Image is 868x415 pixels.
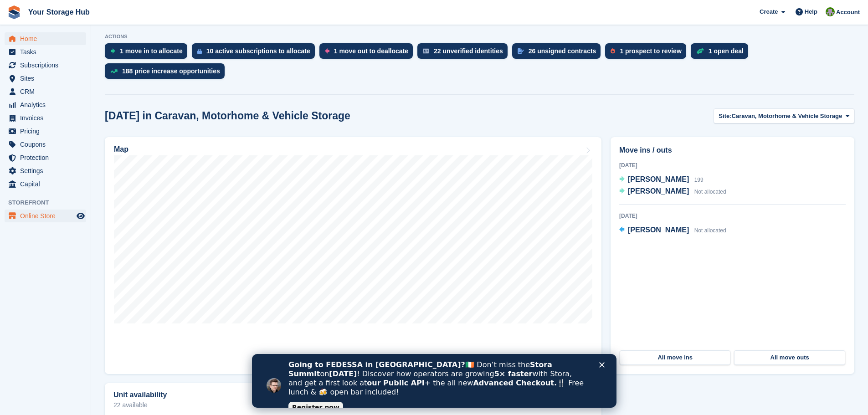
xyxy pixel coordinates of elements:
[5,32,86,45] a: menu
[805,7,817,16] span: Help
[36,48,91,59] a: Register now
[619,161,846,169] div: [DATE]
[611,48,615,54] img: prospect-51fa495bee0391a8d652442698ab0144808aea92771e9ea1ae160a38d050c398.svg
[347,8,356,14] div: Close
[423,48,429,54] img: verify_identity-adf6edd0f0f0b5bbfe63781bf79b02c33cf7c696d77639b501bdc392416b5a36.svg
[5,125,86,138] a: menu
[192,43,319,63] a: 10 active subscriptions to allocate
[5,138,86,151] a: menu
[334,47,408,55] div: 1 move out to deallocate
[5,151,86,164] a: menu
[836,8,860,17] span: Account
[5,112,86,124] a: menu
[319,43,417,63] a: 1 move out to deallocate
[20,164,75,177] span: Settings
[694,189,726,195] span: Not allocated
[7,5,21,19] img: stora-icon-8386f47178a22dfd0bd8f6a31ec36ba5ce8667c1dd55bd0f319d3a0aa187defe.svg
[20,210,75,222] span: Online Store
[105,63,229,83] a: 188 price increase opportunities
[20,125,75,138] span: Pricing
[20,46,75,58] span: Tasks
[5,178,86,190] a: menu
[620,350,730,365] a: All move ins
[114,145,128,154] h2: Map
[120,47,183,55] div: 1 move in to allocate
[25,5,93,20] a: Your Storage Hub
[619,225,726,236] a: [PERSON_NAME] Not allocated
[20,138,75,151] span: Coupons
[20,85,75,98] span: CRM
[20,151,75,164] span: Protection
[20,32,75,45] span: Home
[691,43,753,63] a: 1 open deal
[105,43,192,63] a: 1 move in to allocate
[434,47,503,55] div: 22 unverified identities
[734,350,845,365] a: All move outs
[206,47,310,55] div: 10 active subscriptions to allocate
[20,59,75,72] span: Subscriptions
[105,137,601,374] a: Map
[605,43,690,63] a: 1 prospect to review
[512,43,606,63] a: 26 unsigned contracts
[628,226,689,234] span: [PERSON_NAME]
[696,48,704,54] img: deal-1b604bf984904fb50ccaf53a9ad4b4a5d6e5aea283cecdc64d6e3604feb123c2.svg
[619,145,846,156] h2: Move ins / outs
[417,43,512,63] a: 22 unverified identities
[105,110,350,122] h2: [DATE] in Caravan, Motorhome & Vehicle Storage
[694,177,704,183] span: 199
[105,34,854,40] p: ACTIONS
[694,227,726,234] span: Not allocated
[719,112,731,121] span: Site:
[113,391,167,399] h2: Unit availability
[5,72,86,85] a: menu
[5,98,86,111] a: menu
[325,48,329,54] img: move_outs_to_deallocate_icon-f764333ba52eb49d3ac5e1228854f67142a1ed5810a6f6cc68b1a99e826820c5.svg
[20,112,75,124] span: Invoices
[113,402,593,408] p: 22 available
[252,354,616,408] iframe: Intercom live chat banner
[110,69,118,73] img: price_increase_opportunities-93ffe204e8149a01c8c9dc8f82e8f89637d9d84a8eef4429ea346261dce0b2c0.svg
[5,210,86,222] a: menu
[628,175,689,183] span: [PERSON_NAME]
[714,108,854,123] button: Site: Caravan, Motorhome & Vehicle Storage
[529,47,596,55] div: 26 unsigned contracts
[5,59,86,72] a: menu
[5,85,86,98] a: menu
[628,187,689,195] span: [PERSON_NAME]
[5,46,86,58] a: menu
[619,212,846,220] div: [DATE]
[8,198,91,207] span: Storefront
[619,174,704,186] a: [PERSON_NAME] 199
[110,48,115,54] img: move_ins_to_allocate_icon-fdf77a2bb77ea45bf5b3d319d69a93e2d87916cf1d5bf7949dd705db3b84f3ca.svg
[619,186,726,198] a: [PERSON_NAME] Not allocated
[122,67,220,75] div: 188 price increase opportunities
[20,178,75,190] span: Capital
[197,48,202,54] img: active_subscription_to_allocate_icon-d502201f5373d7db506a760aba3b589e785aa758c864c3986d89f69b8ff3...
[518,48,524,54] img: contract_signature_icon-13c848040528278c33f63329250d36e43548de30e8caae1d1a13099fd9432cc5.svg
[5,164,86,177] a: menu
[620,47,681,55] div: 1 prospect to review
[20,72,75,85] span: Sites
[709,47,744,55] div: 1 open deal
[826,7,835,16] img: Stevie Stanton
[760,7,778,16] span: Create
[20,98,75,111] span: Analytics
[732,112,842,121] span: Caravan, Motorhome & Vehicle Storage
[75,210,86,221] a: Preview store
